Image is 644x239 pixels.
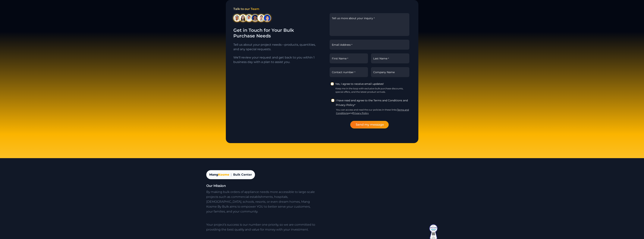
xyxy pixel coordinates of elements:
p: We’ll review your request and get back to you within 1 business day with a plan to assist you. [233,55,316,64]
p: Your project's success is our number one priority, so we are committed to providing the best qual... [206,222,316,236]
span: Talk to our Team [233,8,259,11]
img: cx-avatar-bulk-order-8.webp [263,14,271,22]
a: Privacy Policy [353,112,369,115]
div: Mang [209,172,229,177]
img: cx-avatar-bulk-order-5.webp [251,14,259,22]
p: Tell us about your project needs—products, quantities, and any special requests. [233,42,316,52]
a: MangKosme [209,172,229,177]
img: cx-avatar-bulk-order-4.webp [245,14,253,22]
img: Avatar [233,14,241,22]
span: | [231,172,232,177]
span: Kosme [218,173,229,176]
button: Send my message [350,121,389,128]
small: Keep me in the loop with exclusive bulk purchase discounts, special offers, and the latest produc... [329,87,410,94]
span: Bulk Center [233,172,252,177]
h2: Our Mission [206,184,316,188]
img: cx-avatar-bulk-order-6.webp [257,14,265,22]
label: Yes, I agree to receive email updates! [335,82,384,86]
small: You can access and read the our policies in these links: and [330,108,409,115]
p: By making bulk orders of appliance needs more accessible to large-scale projects such as commerci... [206,190,316,218]
span: I have read and agree to the Terms and Conditions and Privacy Policy [336,99,408,107]
img: Avatar [239,14,247,22]
h2: Get in Touch for Your Bulk Purchase Needs [233,27,316,39]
